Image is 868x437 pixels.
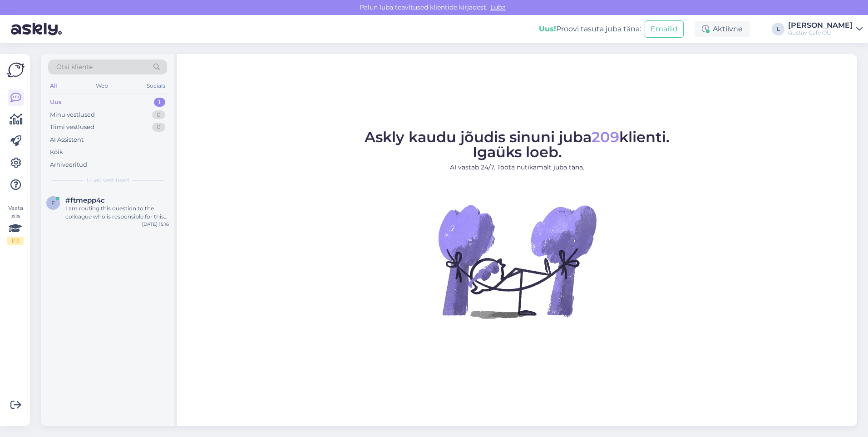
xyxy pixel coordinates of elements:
[142,221,169,228] div: [DATE] 15:16
[152,123,165,132] div: 0
[695,21,750,37] div: Aktiivne
[788,22,863,36] a: [PERSON_NAME]Gustav Cafe OÜ
[539,25,556,33] b: Uus!
[772,23,784,35] div: L
[7,237,24,245] div: 1 / 3
[50,135,84,144] div: AI Assistent
[365,128,670,161] span: Askly kaudu jõudis sinuni juba klienti. Igaüks loeb.
[50,110,95,119] div: Minu vestlused
[65,204,169,221] div: I am routing this question to the colleague who is responsible for this topic. The reply might ta...
[154,98,165,107] div: 1
[145,80,167,92] div: Socials
[50,123,94,132] div: Tiimi vestlused
[65,196,105,204] span: #ftmepp4c
[365,163,670,172] p: AI vastab 24/7. Tööta nutikamalt juba täna.
[50,160,87,169] div: Arhiveeritud
[94,80,110,92] div: Web
[539,24,641,35] div: Proovi tasuta juba täna:
[488,3,508,11] span: Luba
[788,29,853,36] div: Gustav Cafe OÜ
[48,80,59,92] div: All
[7,204,24,245] div: Vaata siia
[56,62,93,72] span: Otsi kliente
[152,110,165,119] div: 0
[51,199,55,206] span: f
[87,176,129,184] span: Uued vestlused
[50,148,63,157] div: Kõik
[645,20,684,38] button: Emailid
[7,61,25,79] img: Askly Logo
[50,98,62,107] div: Uus
[435,179,599,343] img: No Chat active
[788,22,853,29] div: [PERSON_NAME]
[592,128,619,146] span: 209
